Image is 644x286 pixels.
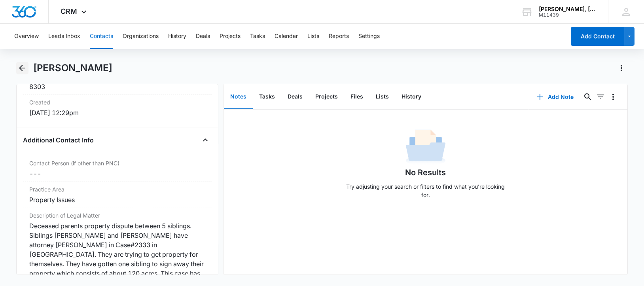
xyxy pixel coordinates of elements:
[594,91,607,103] button: Filters
[358,24,380,49] button: Settings
[23,182,212,208] div: Practice AreaProperty Issues
[281,85,309,109] button: Deals
[23,156,212,182] div: Contact Person (if other than PNC)---
[199,134,212,146] button: Close
[196,24,210,49] button: Deals
[220,24,241,49] button: Projects
[253,85,281,109] button: Tasks
[615,62,628,74] button: Actions
[61,7,77,15] span: CRM
[90,24,113,49] button: Contacts
[23,95,212,121] div: Created[DATE] 12:29pm
[29,211,206,220] label: Description of Legal Matter
[29,195,206,205] div: Property Issues
[539,12,597,18] div: account id
[571,27,624,46] button: Add Contact
[309,85,344,109] button: Projects
[369,85,395,109] button: Lists
[33,62,112,74] h1: [PERSON_NAME]
[224,85,253,109] button: Notes
[14,24,39,49] button: Overview
[529,87,581,106] button: Add Note
[406,127,445,167] img: No Data
[29,169,206,178] dd: ---
[329,24,349,49] button: Reports
[250,24,265,49] button: Tasks
[23,135,94,145] h4: Additional Contact Info
[16,62,28,74] button: Back
[29,82,206,91] dd: 8303
[275,24,298,49] button: Calendar
[607,91,619,103] button: Overflow Menu
[168,24,186,49] button: History
[48,24,80,49] button: Leads Inbox
[29,108,206,117] dd: [DATE] 12:29pm
[539,6,597,12] div: account name
[395,85,428,109] button: History
[307,24,319,49] button: Lists
[343,182,509,199] p: Try adjusting your search or filters to find what you’re looking for.
[581,91,594,103] button: Search...
[405,167,446,178] h1: No Results
[123,24,159,49] button: Organizations
[29,98,206,106] dt: Created
[29,185,206,193] label: Practice Area
[344,85,369,109] button: Files
[29,159,206,167] label: Contact Person (if other than PNC)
